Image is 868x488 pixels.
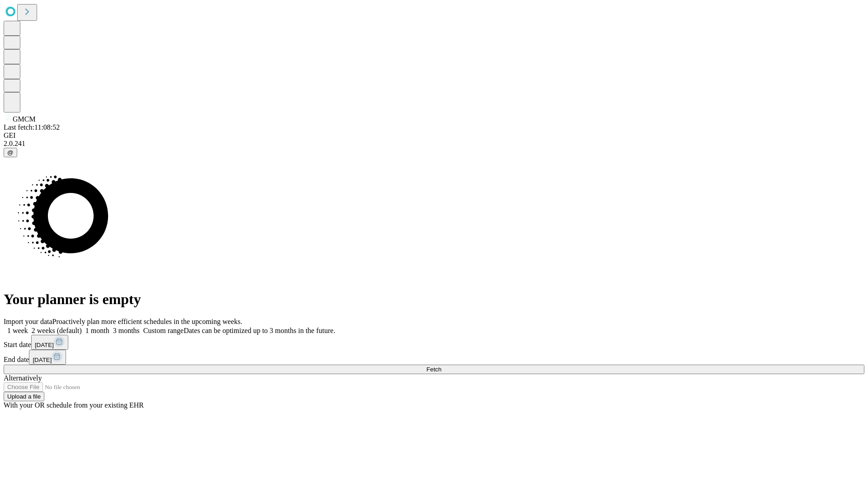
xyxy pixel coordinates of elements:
[7,149,14,156] span: @
[33,357,52,363] span: [DATE]
[4,374,42,382] span: Alternatively
[4,318,52,325] span: Import your data
[4,148,17,157] button: @
[31,335,68,350] button: [DATE]
[4,401,144,409] span: With your OR schedule from your existing EHR
[32,327,82,334] span: 2 weeks (default)
[4,291,864,308] h1: Your planner is empty
[13,115,36,123] span: GMCM
[184,327,335,334] span: Dates can be optimized up to 3 months in the future.
[85,327,109,334] span: 1 month
[143,327,184,334] span: Custom range
[4,335,864,350] div: Start date
[4,131,864,140] div: GEI
[29,350,66,365] button: [DATE]
[4,140,864,148] div: 2.0.241
[113,327,140,334] span: 3 months
[52,318,242,325] span: Proactively plan more efficient schedules in the upcoming weeks.
[4,392,44,401] button: Upload a file
[4,123,60,131] span: Last fetch: 11:08:52
[4,350,864,365] div: End date
[35,342,54,348] span: [DATE]
[7,327,28,334] span: 1 week
[426,366,441,373] span: Fetch
[4,365,864,374] button: Fetch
